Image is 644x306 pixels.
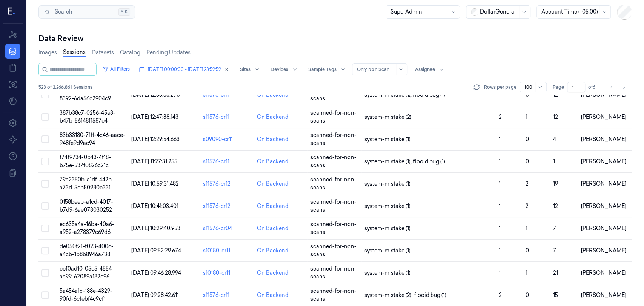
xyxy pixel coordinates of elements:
button: Select row [41,180,49,188]
span: system-mistake (1) [364,225,410,232]
span: flooid bug (1) [413,158,445,166]
span: [PERSON_NAME] [581,158,626,165]
span: 2 [526,180,529,187]
a: Sessions [63,48,86,57]
a: On Backend [257,113,288,121]
span: [DATE] 10:59:31.482 [131,180,179,187]
span: [PERSON_NAME] [581,91,626,98]
button: Select row [41,269,49,277]
button: Select row [41,113,49,121]
span: scanned-for-non-scans [310,154,357,169]
span: 12 [553,91,558,98]
span: 0 [526,91,529,98]
a: s11576-cr11 [203,292,229,298]
span: 7 [553,247,556,254]
span: [DATE] 09:52:29.674 [131,247,181,254]
span: system-mistake (2) [364,113,412,121]
button: Go to next page [618,82,629,92]
nav: pagination [606,82,629,92]
span: 1 [499,225,501,232]
a: On Backend [257,135,288,143]
a: s11576-cr04 [203,225,232,232]
span: scanned-for-non-scans [310,198,357,213]
span: system-mistake (1) [364,202,410,210]
span: scanned-for-non-scans [310,288,357,302]
button: Select row [41,202,49,210]
span: system-mistake (1) , [364,158,413,166]
button: [DATE] 00:00:00 - [DATE] 23:59:59 [136,63,232,75]
span: [DATE] 12:29:54.663 [131,136,180,143]
span: [PERSON_NAME] [581,225,626,232]
p: Rows per page [484,84,516,91]
span: 83b33180-71ff-4c46-aace-948fe9d9ac94 [60,132,125,146]
span: 5a454a1c-188e-4329-90fd-6cfebf4c9cf1 [60,288,112,302]
button: Search⌘K [38,5,135,19]
span: scanned-for-non-scans [310,221,357,235]
span: [PERSON_NAME] [581,136,626,143]
a: On Backend [257,158,288,166]
span: 0158beeb-a1cd-4017-b7d9-6ae073030252 [60,198,113,213]
a: s11576-cr11 [203,158,229,165]
span: 4 [553,136,556,143]
span: 21 [553,269,558,276]
span: 0 [526,136,529,143]
span: de050f21-f023-400c-a4cb-1b8b8946a738 [60,243,114,258]
a: Datasets [92,49,114,57]
span: [DATE] 09:46:28.994 [131,269,181,276]
span: 387b38c7-0256-45a3-b47b-56148f1587e4 [60,109,115,124]
a: On Backend [257,247,288,255]
span: Search [52,8,72,16]
span: f74f9734-0b43-4f18-b75e-537f0826c21c [60,154,111,169]
button: All Filters [100,63,133,75]
a: s09090-cr11 [203,136,233,143]
button: Select row [41,291,49,299]
button: Select row [41,135,49,143]
a: On Backend [257,269,288,277]
a: Images [38,49,57,57]
a: On Backend [257,225,288,232]
span: system-mistake (1) [364,135,410,143]
span: [PERSON_NAME] [581,292,626,298]
span: [DATE] 12:47:38.143 [131,114,178,120]
a: s11576-cr11 [203,114,229,120]
span: 12 [553,114,558,120]
span: [DATE] 10:29:40.953 [131,225,180,232]
span: system-mistake (2) , [364,291,414,299]
span: [DATE] 09:28:42.611 [131,292,179,298]
a: On Backend [257,180,288,188]
a: s11576-cr11 [203,91,229,98]
a: s10180-cr11 [203,247,230,254]
a: Pending Updates [146,49,191,57]
span: 1 [499,136,501,143]
span: Page [553,84,564,91]
span: [PERSON_NAME] [581,203,626,209]
div: Data Review [38,33,632,44]
a: s11576-cr12 [203,203,231,209]
span: 19 [553,180,558,187]
span: 1 [499,180,501,187]
span: 1 [526,225,527,232]
span: scanned-for-non-scans [310,132,357,146]
span: system-mistake (1) [364,269,410,277]
span: 15 [553,292,558,298]
span: [DATE] 11:27:31.255 [131,158,177,165]
span: [PERSON_NAME] [581,114,626,120]
span: scanned-for-non-scans [310,109,357,124]
span: scanned-for-non-scans [310,176,357,191]
span: flooid bug (1) [414,291,446,299]
span: scanned-for-non-scans [310,243,357,258]
a: Catalog [120,49,140,57]
span: 0 [526,247,529,254]
span: 12 [553,203,558,209]
button: Select row [41,225,49,232]
span: 1 [499,203,501,209]
a: s11576-cr12 [203,180,231,187]
span: ec635a4a-16ba-40a6-a952-a278379c69d6 [60,221,114,235]
span: [DATE] 12:55:33.290 [131,91,180,98]
span: [DATE] 10:41:03.401 [131,203,178,209]
span: 1 [499,91,501,98]
span: ccf0ad10-05c5-4554-aa99-62089a182e96 [60,265,114,280]
span: 2 [526,203,529,209]
span: 1 [553,158,555,165]
button: Select row [41,247,49,254]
